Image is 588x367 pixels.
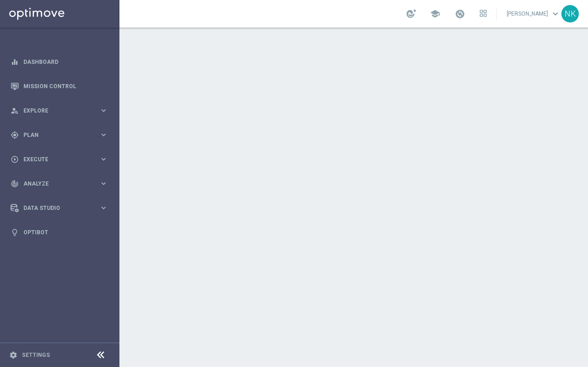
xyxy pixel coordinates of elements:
[10,180,108,187] button: track_changes Analyze keyboard_arrow_right
[11,131,99,139] div: Plan
[11,220,108,244] div: Optibot
[506,7,561,21] a: [PERSON_NAME]keyboard_arrow_down
[11,180,19,188] i: track_changes
[9,351,17,359] i: settings
[10,156,108,163] button: play_circle_outline Execute keyboard_arrow_right
[99,130,108,139] i: keyboard_arrow_right
[23,50,108,74] a: Dashboard
[99,106,108,115] i: keyboard_arrow_right
[11,155,99,164] div: Execute
[11,74,108,98] div: Mission Control
[11,107,99,115] div: Explore
[10,131,108,139] button: gps_fixed Plan keyboard_arrow_right
[11,228,19,237] i: lightbulb
[11,58,19,66] i: equalizer
[10,229,108,236] button: lightbulb Optibot
[10,204,108,212] button: Data Studio keyboard_arrow_right
[10,83,108,90] button: Mission Control
[23,74,108,98] a: Mission Control
[11,107,19,115] i: person_search
[10,58,108,66] button: equalizer Dashboard
[23,108,99,113] span: Explore
[11,180,99,188] div: Analyze
[22,352,50,358] a: Settings
[99,179,108,188] i: keyboard_arrow_right
[99,203,108,212] i: keyboard_arrow_right
[11,131,19,139] i: gps_fixed
[23,181,99,186] span: Analyze
[430,9,440,19] span: school
[23,220,108,244] a: Optibot
[11,50,108,74] div: Dashboard
[561,5,579,23] div: NK
[23,205,99,211] span: Data Studio
[550,9,560,19] span: keyboard_arrow_down
[23,132,99,138] span: Plan
[10,107,108,114] button: person_search Explore keyboard_arrow_right
[11,204,99,212] div: Data Studio
[99,155,108,164] i: keyboard_arrow_right
[23,157,99,162] span: Execute
[11,155,19,164] i: play_circle_outline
